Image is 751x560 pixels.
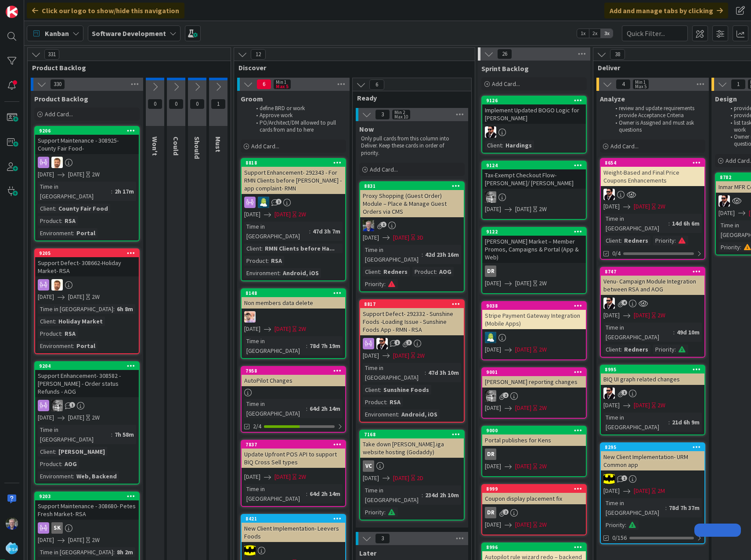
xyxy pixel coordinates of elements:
div: 2W [417,351,425,360]
span: [DATE] [363,351,379,360]
div: 2W [298,324,306,334]
div: AC [601,388,704,399]
span: [DATE] [38,292,54,302]
span: [DATE] [393,233,409,242]
img: RT [363,220,374,231]
span: 2/4 [253,422,261,431]
div: Time in [GEOGRAPHIC_DATA] [244,336,306,355]
div: 9001 [486,369,586,375]
span: : [668,417,670,427]
div: AutoPilot Changes [242,375,345,386]
span: : [261,244,263,253]
span: [DATE] [719,208,735,218]
div: Priority [653,345,675,354]
span: [DATE] [515,403,531,413]
div: 9001[PERSON_NAME] reporting changes [482,368,586,388]
div: 8831 [364,183,464,189]
span: [DATE] [515,345,531,354]
div: Support Enhancement- 292343 - For RMN Clients before [PERSON_NAME] - app complaint- RMN [242,167,345,194]
span: : [398,409,399,419]
img: RD [485,332,496,343]
span: [DATE] [515,462,531,471]
div: Update Upfront POS API to support BIQ Cross Sell types [242,449,345,468]
div: AOG [62,459,79,469]
div: Client [485,140,502,150]
div: KS [482,390,586,402]
img: AS [51,157,63,168]
span: : [673,327,675,337]
a: 7837Update Upfront POS API to support BIQ Cross Sell types[DATE][DATE]2WTime in [GEOGRAPHIC_DATA]... [241,440,346,507]
a: 8654Weight-Based and Final Price Coupons EnhancementsAC[DATE][DATE]2WTime in [GEOGRAPHIC_DATA]:14... [600,158,705,260]
div: AOG [437,267,454,276]
div: 2W [92,292,100,302]
div: Client [363,385,380,395]
div: 9038Stripe Payment Gateway Integration (Mobile Apps) [482,302,586,329]
div: Time in [GEOGRAPHIC_DATA] [38,304,113,314]
span: Add Card... [45,110,73,118]
span: : [384,279,386,289]
div: 2h 17m [112,187,136,196]
a: 9126Implement Updated BOGO Logic for [PERSON_NAME]ACClient:Hardings [481,96,587,154]
div: Support Defect- 292332 - Sunshine Foods -Loading Issue - Sunshine Foods App - RMN - RSA [360,308,464,335]
a: 9124Tax-Exempt Checkout Flow- [PERSON_NAME]/ [PERSON_NAME]KS[DATE][DATE]2W [481,161,587,220]
span: Add Card... [610,142,639,150]
span: [DATE] [634,202,650,211]
div: DR [485,266,496,277]
div: RS [242,311,345,323]
span: [DATE] [274,210,291,219]
div: Android, iOS [399,409,440,419]
div: 47d 3h 7m [311,226,343,236]
a: 8747Venu- Campaign Module Integration between RSA and AOGAC[DATE][DATE]2WTime in [GEOGRAPHIC_DATA... [600,267,705,358]
div: Support Maintenance - 308925- County Fair Food- [35,135,139,154]
span: [DATE] [485,205,501,214]
a: 9038Stripe Payment Gateway Integration (Mobile Apps)RD[DATE][DATE]2W [481,301,587,360]
div: 8295 [605,444,704,450]
span: 0/4 [612,249,621,258]
div: Implement Updated BOGO Logic for [PERSON_NAME] [482,104,586,124]
div: 8747 [605,269,704,275]
img: AC [485,126,496,138]
div: 21d 6h 9m [670,417,702,427]
div: 8148 [246,290,345,296]
div: 9122 [486,229,586,235]
img: AC [603,388,615,399]
div: New Client Implementation- URM Common app [601,451,704,470]
span: Add Card... [370,165,398,173]
div: AC [601,189,704,200]
span: : [55,204,56,213]
div: 2W [539,205,547,214]
div: 7958AutoPilot Changes [242,367,345,386]
div: Support Enhancement- 308582 - [PERSON_NAME] - Order status Refunds - AOG [35,370,139,397]
div: Product [363,397,386,407]
div: Portal publishes for Kens [482,434,586,446]
div: AS [35,279,139,291]
div: Portal [74,341,97,351]
input: Quick Filter... [622,25,688,41]
div: 3D [417,233,423,242]
div: 8831Proxy Shopping (Guest Order) Module – Place & Manage Guest Orders via CMS [360,182,464,217]
img: AC [376,338,388,349]
span: [DATE] [244,324,260,334]
div: Priority [363,279,384,289]
div: Client [38,447,55,456]
div: 42d 23h 16m [423,250,461,259]
span: [DATE] [603,202,620,211]
div: 9124Tax-Exempt Checkout Flow- [PERSON_NAME]/ [PERSON_NAME] [482,162,586,189]
div: 8295New Client Implementation- URM Common app [601,443,704,470]
span: [DATE] [515,279,531,288]
span: : [380,267,381,276]
span: [DATE] [603,311,620,320]
div: Time in [GEOGRAPHIC_DATA] [38,182,111,201]
div: 8818 [246,160,345,166]
div: 9205 [39,250,139,256]
div: Weight-Based and Final Price Coupons Enhancements [601,167,704,186]
a: 8817Support Defect- 292332 - Sunshine Foods -Loading Issue - Sunshine Foods App - RMN - RSAAC[DAT... [359,299,465,423]
div: 8747 [601,268,704,276]
div: RSA [269,256,284,266]
div: Client [38,204,55,213]
div: AS [35,157,139,168]
div: 2W [298,210,306,219]
span: : [111,187,112,196]
span: : [621,345,622,354]
div: 9206 [39,128,139,134]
